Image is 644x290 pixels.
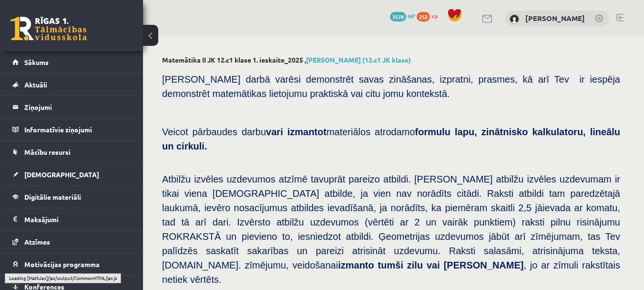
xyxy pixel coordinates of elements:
span: Atzīmes [24,237,50,246]
legend: Informatīvie ziņojumi [24,118,131,140]
a: Maksājumi [12,208,131,230]
b: vari izmantot [266,127,327,137]
span: Motivācijas programma [24,260,100,269]
a: Motivācijas programma [12,253,131,275]
img: Stīvens Kuzmenko [510,14,519,24]
a: Mācību resursi [12,141,131,163]
a: Aktuāli [12,74,131,96]
a: Sākums [12,51,131,73]
span: xp [431,12,438,20]
span: Sākums [24,58,49,66]
a: Atzīmes [12,231,131,253]
span: Veicot pārbaudes darbu materiālos atrodamo [162,127,620,151]
b: izmanto [338,260,374,270]
a: 252 xp [417,12,442,20]
b: formulu lapu, zinātnisko kalkulatoru, lineālu un cirkuli. [162,127,620,151]
a: Ziņojumi [12,96,131,118]
div: Loading [MathJax]/jax/output/CommonHTML/jax.js [5,273,121,283]
a: [DEMOGRAPHIC_DATA] [12,163,131,185]
h2: Matemātika II JK 12.c1 klase 1. ieskaite_2025 , [162,56,625,64]
a: [PERSON_NAME] [525,13,585,23]
span: mP [408,12,415,20]
a: [PERSON_NAME] (12.c1 JK klase) [306,55,411,64]
a: 3578 mP [390,12,415,20]
a: Informatīvie ziņojumi [12,118,131,140]
span: [DEMOGRAPHIC_DATA] [24,170,99,179]
span: Mācību resursi [24,148,71,156]
b: tumši zilu vai [PERSON_NAME] [378,260,524,270]
a: Digitālie materiāli [12,186,131,208]
span: Atbilžu izvēles uzdevumos atzīmē tavuprāt pareizo atbildi. [PERSON_NAME] atbilžu izvēles uzdevuma... [162,174,620,285]
span: [PERSON_NAME] darbā varēsi demonstrēt savas zināšanas, izpratni, prasmes, kā arī Tev ir iespēja d... [162,74,620,99]
span: Aktuāli [24,80,47,89]
legend: Ziņojumi [24,96,131,118]
span: Digitālie materiāli [24,193,81,201]
legend: Maksājumi [24,208,131,230]
span: 252 [417,12,430,21]
span: 3578 [390,12,406,21]
a: Rīgas 1. Tālmācības vidusskola [10,17,87,41]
